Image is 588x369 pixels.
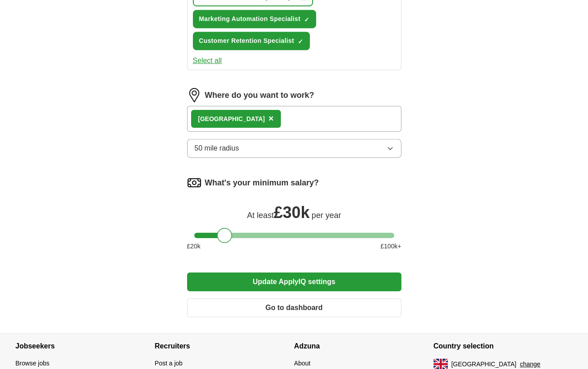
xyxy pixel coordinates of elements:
span: 50 mile radius [195,143,239,154]
span: [GEOGRAPHIC_DATA] [451,360,517,369]
button: change [520,360,540,369]
a: Browse jobs [16,360,50,367]
span: £ 100 k+ [380,242,401,251]
span: × [268,113,274,123]
button: Customer Retention Specialist✓ [193,32,310,50]
button: × [268,112,274,126]
span: per year [312,211,341,220]
span: Marketing Automation Specialist [199,14,300,24]
span: £ 30k [274,203,309,222]
span: ✓ [298,38,303,45]
h4: Country selection [434,334,573,359]
button: 50 mile radius [187,139,401,158]
span: £ 20 k [187,242,200,251]
a: Post a job [155,360,183,367]
button: Go to dashboard [187,298,401,317]
span: Customer Retention Specialist [199,36,294,46]
a: About [294,360,311,367]
div: [GEOGRAPHIC_DATA] [198,114,265,124]
span: ✓ [304,16,309,23]
label: What's your minimum salary? [205,177,319,189]
label: Where do you want to work? [205,89,314,101]
span: At least [247,211,274,220]
img: salary.png [187,176,201,190]
img: location.png [187,88,201,102]
button: Marketing Automation Specialist✓ [193,10,316,28]
button: Select all [193,55,222,66]
button: Update ApplyIQ settings [187,273,401,291]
